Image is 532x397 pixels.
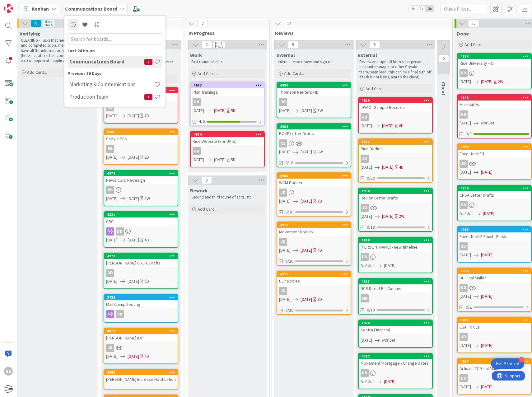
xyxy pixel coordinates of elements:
div: 5006 [107,130,178,134]
div: 4970[PERSON_NAME] 66 LTC Drafts [104,253,178,267]
span: Add Card... [198,71,217,76]
div: 2D [144,278,149,285]
span: [DATE] [279,107,291,114]
div: Carlyle PCs [104,135,178,143]
h4: Marketing & Communications [69,81,154,87]
div: 6D [399,123,404,129]
a: 4890[PERSON_NAME] - new timelineDDNot Set[DATE] [358,237,433,273]
div: Microsites [458,100,531,109]
span: Add Card... [284,71,304,76]
div: 4321 [104,212,178,217]
a: 4917Artisan LTC Final MailerDD[DATE][DATE] [457,358,532,395]
span: [DATE] [128,237,139,243]
div: 5D [231,107,236,114]
div: 4959 [460,269,531,273]
a: 4928Kestra Financial[DATE]Not Set [358,320,433,348]
div: DD [359,253,432,261]
span: [DATE] [214,156,226,163]
span: Add Card... [198,206,217,212]
div: 4845Microsites [458,95,531,109]
span: 7 [144,59,152,65]
span: [DATE] [361,213,372,220]
div: 4986 [280,83,351,87]
span: [DATE] [128,278,139,285]
div: 4918 [460,145,531,149]
div: 4884Rice University - IDI [458,54,531,67]
a: 4845MicrositesRB[DATE]Not Set3/3 [457,94,532,138]
div: 4800 [458,185,531,191]
div: JD [458,333,531,341]
div: 4978 [104,170,178,176]
div: Last 24 Hours [68,48,162,54]
div: 2W [317,149,323,155]
div: 4917Artisan LTC Final Mailer [458,359,531,372]
span: [DATE] [128,154,139,161]
span: [DATE] [361,123,372,129]
div: 4959BU Final Mailer [458,268,531,282]
div: 5D [231,156,236,163]
div: 4879 [104,328,178,334]
div: JD [106,344,114,352]
div: 4988 [277,124,351,129]
span: [DATE] [460,342,471,349]
div: Rice Website (For UATs) [191,137,264,145]
span: [DATE] [128,353,139,360]
i: Not Set [382,337,395,343]
div: Plan Trainings [191,88,264,96]
div: 4970 [107,254,178,258]
div: DD [104,269,178,277]
input: Quick Filter... [441,3,487,14]
span: 0/20 [285,258,293,264]
div: 4915 [458,227,531,232]
a: 4988BOKF Letter DraftsCS[DATE][DATE]2W0/18 [277,123,351,167]
div: RB [104,145,178,153]
div: 4972Rice Bodies [359,139,432,153]
div: 4971 [277,271,351,277]
b: Communcations Board [65,6,117,12]
div: 4974 [191,132,264,137]
div: 4929 [359,98,432,103]
div: JD [277,238,351,246]
div: JPMC - Sample Records [359,103,432,111]
div: CRC [104,217,178,226]
div: 7D [317,296,322,303]
a: 4929JPMC - Sample RecordsRB[DATE][DATE]6D [358,97,433,133]
div: 4974Rice Website (For UATs) [191,132,264,145]
div: 4885 [107,370,178,375]
div: 4321CRC [104,212,178,226]
a: 4915Envestnet IE Email - FieldsJD[DATE][DATE] [457,226,532,263]
div: Kestra Financial [359,326,432,334]
span: [DATE] [106,237,118,243]
span: [DATE] [106,195,118,202]
span: [DATE] [384,378,395,385]
div: 3732 [104,295,178,300]
div: 4800 [460,186,531,190]
div: JD [277,287,351,295]
div: JD [359,155,432,163]
div: WCM Bodies [277,179,351,187]
span: 0/20 [367,175,375,181]
div: 4972 [362,140,432,144]
div: 4965 [280,174,351,178]
div: 4782Movement Mortgage - Change dates [359,353,432,367]
div: 4879 [107,329,178,333]
div: 4963Plan Trainings [191,82,264,96]
div: CS [277,139,351,147]
div: 4965WCM Bodies [277,173,351,187]
div: 4800CNSA Letter Drafts [458,185,531,199]
div: 7D [144,113,149,119]
a: 4965WCM BodiesJD[DATE][DATE]7D0/20 [277,172,351,217]
div: 4973 [280,223,351,227]
span: [DATE] [214,107,226,114]
div: 4971 [280,272,351,276]
span: [DATE] [460,120,471,126]
div: DD [458,69,531,77]
a: 4918Envestnet FNJD[DATE][DATE] [457,143,532,180]
span: [DATE] [279,247,291,254]
h4: Communcations Board [69,58,144,65]
span: [DATE] [301,198,312,204]
div: JD [359,204,432,212]
a: 4959BU Final MailerDD[DATE][DATE]0/2 [457,268,532,312]
div: 5006Carlyle PCs [104,129,178,143]
div: 4885[PERSON_NAME] Increase Notification [104,370,178,383]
